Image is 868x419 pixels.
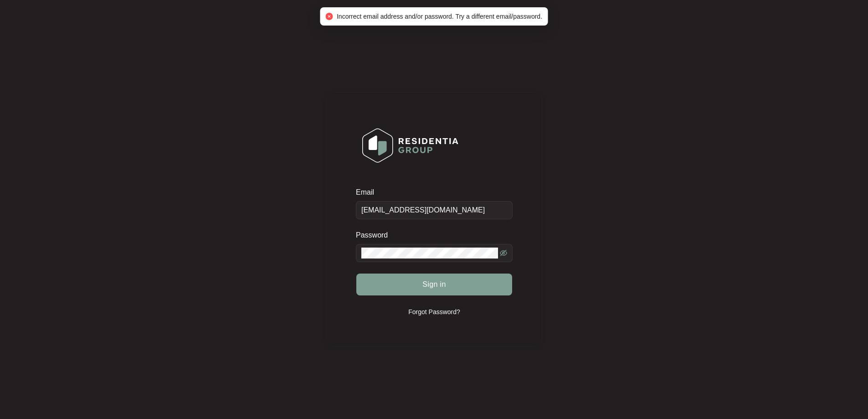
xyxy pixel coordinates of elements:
[356,188,380,197] label: Email
[361,248,498,259] input: Password
[408,307,460,316] p: Forgot Password?
[356,201,513,219] input: Email
[422,279,446,290] span: Sign in
[356,122,464,169] img: Login Logo
[356,231,395,240] label: Password
[356,274,512,295] button: Sign in
[337,13,542,20] span: Incorrect email address and/or password. Try a different email/password.
[500,249,507,257] span: eye-invisible
[326,13,333,20] span: close-circle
